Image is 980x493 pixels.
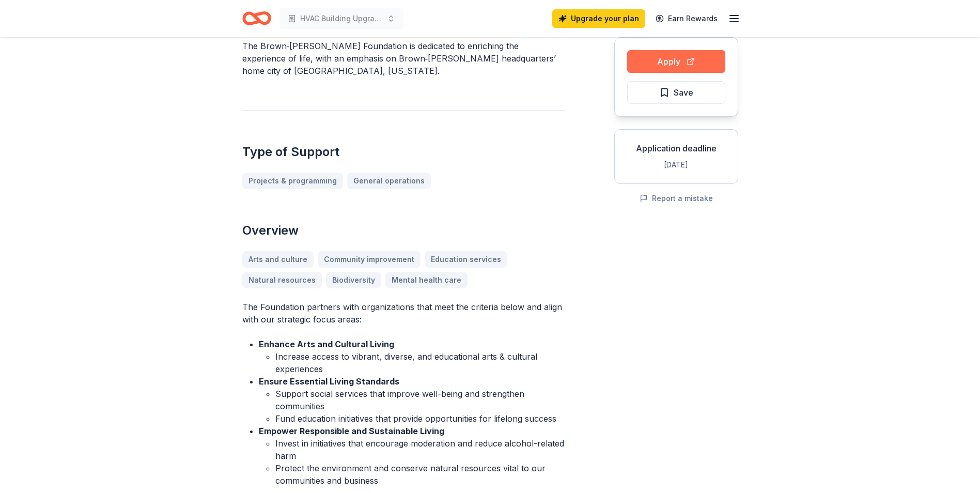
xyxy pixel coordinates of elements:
[279,8,403,29] button: HVAC Building Upgrade for Program Area
[275,350,565,375] li: Increase access to vibrant, diverse, and educational arts & cultural experiences
[242,222,565,239] h2: Overview
[275,388,565,412] li: Support social services that improve well-being and strengthen communities
[242,40,565,77] p: The Brown‑[PERSON_NAME] Foundation is dedicated to enriching the experience of life, with an emph...
[242,6,271,30] a: Home
[275,437,565,462] li: Invest in initiatives that encourage moderation and reduce alcohol-related harm
[275,412,565,425] li: Fund education initiatives that provide opportunities for lifelong success
[640,192,713,205] button: Report a mistake
[259,339,394,349] strong: Enhance Arts and Cultural Living
[242,144,565,160] h2: Type of Support
[242,301,565,326] p: The Foundation partners with organizations that meet the criteria below and align with our strate...
[623,142,729,155] div: Application deadline
[300,12,383,25] span: HVAC Building Upgrade for Program Area
[552,9,645,28] a: Upgrade your plan
[275,462,565,487] li: Protect the environment and conserve natural resources vital to our communities and business
[627,81,725,104] button: Save
[347,173,431,189] a: General operations
[259,376,399,387] strong: Ensure Essential Living Standards
[674,86,693,99] span: Save
[259,426,444,436] strong: Empower Responsible and Sustainable Living
[242,173,343,189] a: Projects & programming
[649,9,724,28] a: Earn Rewards
[627,50,725,73] button: Apply
[623,159,729,171] div: [DATE]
